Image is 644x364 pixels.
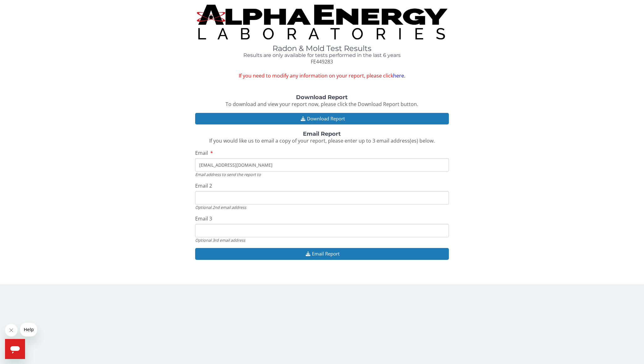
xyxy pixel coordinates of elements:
[226,101,418,108] span: To download and view your report now, please click the Download Report button.
[393,72,405,79] a: here.
[195,237,449,243] div: Optional 3rd email address
[195,53,449,58] h4: Results are only available for tests performed in the last 6 years
[20,323,37,336] iframe: Message from company
[303,130,341,137] strong: Email Report
[209,137,435,144] span: If you would like us to email a copy of your report, please enter up to 3 email address(es) below.
[195,248,449,260] button: Email Report
[311,58,333,65] span: FE449283
[197,5,447,39] img: TightCrop.jpg
[195,215,212,222] span: Email 3
[195,44,449,53] h1: Radon & Mold Test Results
[5,339,25,359] iframe: Button to launch messaging window
[195,205,449,210] div: Optional 2nd email address
[5,324,18,336] iframe: Close message
[195,72,449,79] span: If you need to modify any information on your report, please click
[195,182,212,189] span: Email 2
[195,149,208,156] span: Email
[296,94,348,101] strong: Download Report
[195,113,449,124] button: Download Report
[195,172,449,177] div: Email address to send the report to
